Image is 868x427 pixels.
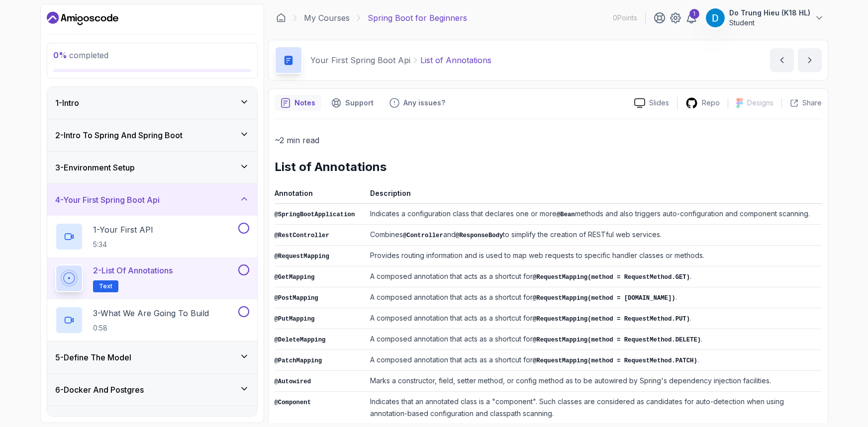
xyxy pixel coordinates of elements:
[99,282,112,290] span: Text
[366,266,822,287] td: A composed annotation that acts as a shortcut for .
[747,98,773,108] p: Designs
[275,232,329,239] code: @RestController
[626,98,677,108] a: Slides
[55,97,79,109] h3: 1 - Intro
[275,274,315,281] code: @GetMapping
[366,308,822,329] td: A composed annotation that acts as a shortcut for .
[275,253,329,260] code: @RequestMapping
[275,187,366,204] th: Annotation
[55,264,249,292] button: 2-List of AnnotationsText
[366,204,822,225] td: Indicates a configuration class that declares one or more methods and also triggers auto-configur...
[456,232,503,239] code: @ResponseBody
[689,9,699,19] div: 1
[366,246,822,266] td: Provides routing information and is used to map web requests to specific handler classes or methods.
[47,184,257,216] button: 4-Your First Spring Boot Api
[93,224,153,236] p: 1 - Your First API
[705,8,824,28] button: user profile imageDo Trung Hieu (K18 HL)Student
[533,295,675,302] code: @RequestMapping(method = [DOMAIN_NAME])
[47,342,257,373] button: 5-Define The Model
[275,211,355,218] code: @SpringBootApplication
[366,287,822,308] td: A composed annotation that acts as a shortcut for .
[275,316,315,323] code: @PutMapping
[47,10,118,26] a: Dashboard
[557,211,575,218] code: @Bean
[366,225,822,246] td: Combines and to simplify the creation of RESTful web services.
[533,316,690,323] code: @RequestMapping(method = RequestMethod.PUT)
[294,98,315,108] p: Notes
[47,374,257,406] button: 6-Docker And Postgres
[55,306,249,334] button: 3-What We Are Going To Build0:58
[706,8,725,27] img: user profile image
[368,12,467,24] p: Spring Boot for Beginners
[53,50,108,60] span: completed
[533,274,690,281] code: @RequestMapping(method = RequestMethod.GET)
[310,54,410,66] p: Your First Spring Boot Api
[47,119,257,151] button: 2-Intro To Spring And Spring Boot
[366,187,822,204] th: Description
[802,98,822,108] p: Share
[55,162,135,173] h3: 3 - Environment Setup
[685,12,697,24] a: 1
[770,48,794,72] button: previous content
[806,365,868,412] iframe: chat widget
[47,87,257,119] button: 1-Intro
[93,240,153,250] p: 5:34
[677,97,728,109] a: Repo
[275,133,822,147] p: ~2 min read
[275,159,822,175] h2: List of Annotations
[649,98,669,108] p: Slides
[275,357,322,364] code: @PatchMapping
[366,371,822,392] td: Marks a constructor, field, setter method, or config method as to be autowired by Spring's depend...
[276,13,286,23] a: Dashboard
[533,357,697,364] code: @RequestMapping(method = RequestMethod.PATCH)
[533,337,701,343] code: @RequestMapping(method = RequestMethod.DELETE)
[403,98,445,108] p: Any issues?
[366,350,822,371] td: A composed annotation that acts as a shortcut for .
[53,50,67,60] span: 0 %
[325,95,380,111] button: Support button
[702,98,720,108] p: Repo
[55,351,131,363] h3: 5 - Define The Model
[345,98,374,108] p: Support
[729,8,810,18] p: Do Trung Hieu (K18 HL)
[798,48,822,72] button: next content
[275,95,321,111] button: notes button
[420,54,491,66] p: List of Annotations
[275,378,311,385] code: @Autowired
[93,307,209,319] p: 3 - What We Are Going To Build
[729,18,810,28] p: Student
[47,152,257,183] button: 3-Environment Setup
[93,323,209,333] p: 0:58
[55,384,144,396] h3: 6 - Docker And Postgres
[366,329,822,350] td: A composed annotation that acts as a shortcut for .
[55,223,249,251] button: 1-Your First API5:34
[613,13,637,23] p: 0 Points
[275,337,326,343] code: @DeleteMapping
[55,194,160,206] h3: 4 - Your First Spring Boot Api
[275,399,311,406] code: @Component
[93,264,173,276] p: 2 - List of Annotations
[304,12,350,24] a: My Courses
[55,129,183,141] h3: 2 - Intro To Spring And Spring Boot
[275,295,318,302] code: @PostMapping
[403,232,443,239] code: @Controller
[384,95,451,111] button: Feedback button
[781,98,822,108] button: Share
[366,392,822,424] td: Indicates that an annotated class is a "component". Such classes are considered as candidates for...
